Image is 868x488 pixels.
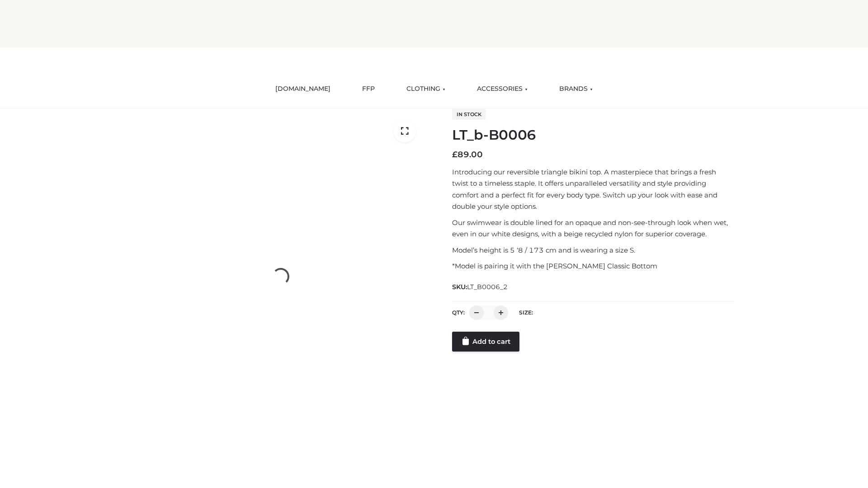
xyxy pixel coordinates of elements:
p: Our swimwear is double lined for an opaque and non-see-through look when wet, even in our white d... [452,217,734,240]
a: [DOMAIN_NAME] [269,79,337,99]
label: QTY: [452,309,465,316]
h1: LT_b-B0006 [452,127,734,143]
p: Model’s height is 5 ‘8 / 173 cm and is wearing a size S. [452,244,734,256]
span: £ [452,150,458,160]
bdi: 89.00 [452,150,483,160]
p: Introducing our reversible triangle bikini top. A masterpiece that brings a fresh twist to a time... [452,166,734,212]
a: BRANDS [552,79,599,99]
span: In stock [452,109,486,120]
a: ACCESSORIES [470,79,534,99]
p: *Model is pairing it with the [PERSON_NAME] Classic Bottom [452,260,734,272]
label: Size: [519,309,533,316]
a: Add to cart [452,332,519,352]
span: SKU: [452,282,509,292]
a: CLOTHING [400,79,452,99]
span: LT_B0006_2 [467,283,508,291]
a: FFP [355,79,382,99]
